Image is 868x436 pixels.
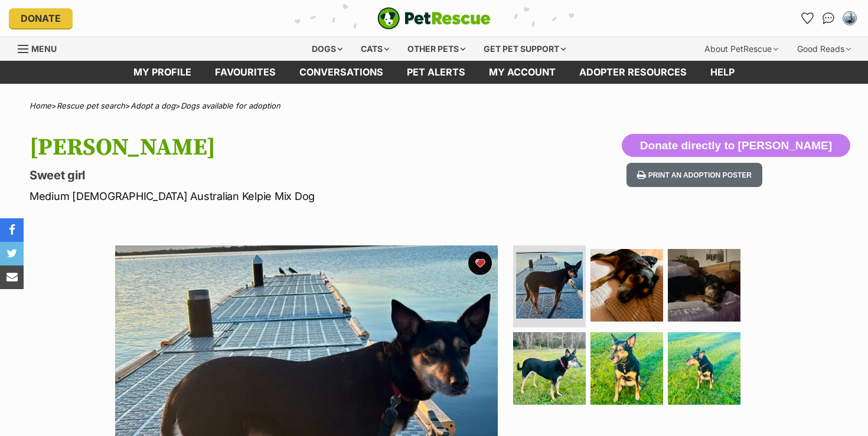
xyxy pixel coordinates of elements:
[122,61,203,84] a: My profile
[567,61,699,84] a: Adopter resources
[699,61,746,84] a: Help
[516,252,583,319] img: Photo of Delia
[590,332,663,405] img: Photo of Delia
[30,167,529,183] p: Sweet girl
[475,37,574,61] div: Get pet support
[130,101,175,110] a: Adopt a dog
[377,7,491,29] img: logo-e224e6f780fb5917bec1dbf3a21bbac754714ae5b6737aabdf751b685950b380.svg
[798,9,859,28] ul: Account quick links
[203,61,288,84] a: Favourites
[9,8,73,28] a: Donate
[377,7,491,29] a: PetRescue
[304,37,351,61] div: Dogs
[798,9,817,28] a: Favourites
[590,249,663,322] img: Photo of Delia
[353,37,397,61] div: Cats
[288,61,395,84] a: conversations
[57,101,125,110] a: Rescue pet search
[622,134,850,158] button: Donate directly to [PERSON_NAME]
[30,134,529,161] h1: [PERSON_NAME]
[181,101,280,110] a: Dogs available for adoption
[844,12,856,24] img: Tracee Hutchison profile pic
[395,61,477,84] a: Pet alerts
[626,163,762,187] button: Print an adoption poster
[30,101,51,110] a: Home
[399,37,474,61] div: Other pets
[789,37,859,61] div: Good Reads
[31,44,57,54] span: Menu
[696,37,787,61] div: About PetRescue
[840,9,859,28] button: My account
[668,332,740,405] img: Photo of Delia
[819,9,838,28] a: Conversations
[30,188,529,204] p: Medium [DEMOGRAPHIC_DATA] Australian Kelpie Mix Dog
[668,249,740,322] img: Photo of Delia
[477,61,567,84] a: My account
[513,332,586,405] img: Photo of Delia
[18,37,65,58] a: Menu
[823,12,835,24] img: chat-41dd97257d64d25036548639549fe6c8038ab92f7586957e7f3b1b290dea8141.svg
[468,251,492,275] button: favourite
